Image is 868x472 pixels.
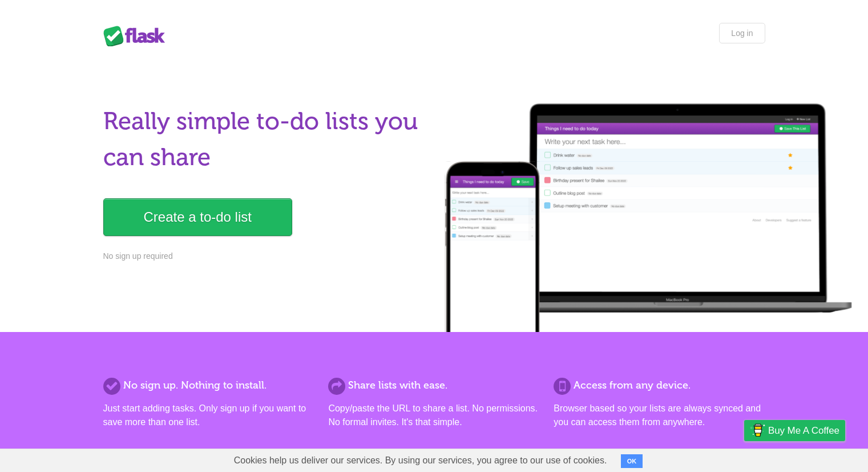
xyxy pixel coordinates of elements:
[554,378,765,393] h2: Access from any device.
[103,198,292,236] a: Create a to-do list
[328,402,539,429] p: Copy/paste the URL to share a list. No permissions. No formal invites. It's that simple.
[554,402,765,429] p: Browser based so your lists are always synced and you can access them from anywhere.
[103,103,427,175] h1: Really simple to-do lists you can share
[750,421,765,440] img: Buy me a coffee
[103,250,427,262] p: No sign up required
[103,402,314,429] p: Just start adding tasks. Only sign up if you want to save more than one list.
[719,23,765,43] a: Log in
[621,454,643,468] button: OK
[328,378,539,393] h2: Share lists with ease.
[223,449,619,472] span: Cookies help us deliver our services. By using our services, you agree to our use of cookies.
[744,420,845,441] a: Buy me a coffee
[103,378,314,393] h2: No sign up. Nothing to install.
[768,421,839,441] span: Buy me a coffee
[103,26,172,46] div: Flask Lists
